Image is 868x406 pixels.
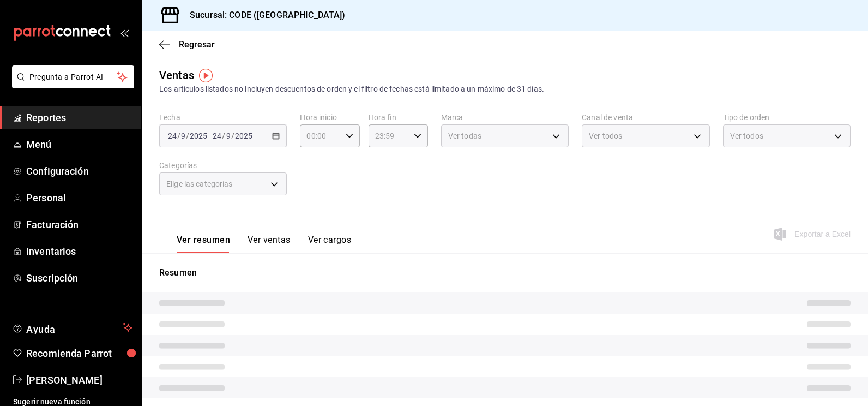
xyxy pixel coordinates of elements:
span: Suscripción [26,271,132,285]
button: Regresar [159,39,215,50]
label: Fecha [159,114,287,121]
span: - [209,132,211,140]
span: Pregunta a Parrot AI [29,71,117,83]
span: Reportes [26,110,132,125]
span: / [186,132,189,140]
input: -- [212,132,222,140]
div: navigation tabs [177,235,351,253]
span: / [231,132,234,140]
label: Hora fin [369,114,428,121]
input: ---- [189,132,208,140]
input: ---- [234,132,253,140]
label: Categorías [159,162,287,169]
button: Ver cargos [308,235,352,253]
span: Elige las categorías [166,178,233,189]
label: Canal de venta [582,114,709,121]
span: Inventarios [26,244,132,259]
span: Ver todas [448,130,481,141]
input: -- [226,132,231,140]
span: [PERSON_NAME] [26,373,132,387]
span: / [177,132,180,140]
img: Tooltip marker [199,69,213,82]
a: Pregunta a Parrot AI [8,79,134,91]
div: Ventas [159,67,194,83]
span: / [222,132,225,140]
div: Los artículos listados no incluyen descuentos de orden y el filtro de fechas está limitado a un m... [159,83,851,95]
button: open_drawer_menu [120,28,129,37]
span: Facturación [26,217,132,232]
input: -- [167,132,177,140]
span: Personal [26,190,132,205]
button: Ver resumen [177,235,230,253]
label: Tipo de orden [723,114,851,121]
span: Ver todos [589,130,622,141]
button: Ver ventas [248,235,291,253]
span: Ayuda [26,321,118,334]
span: Ver todos [730,130,763,141]
span: Recomienda Parrot [26,346,132,361]
button: Pregunta a Parrot AI [12,65,134,88]
label: Hora inicio [300,114,359,121]
label: Marca [441,114,569,121]
span: Regresar [179,39,215,50]
p: Resumen [159,266,851,279]
h3: Sucursal: CODE ([GEOGRAPHIC_DATA]) [181,9,345,22]
input: -- [180,132,186,140]
span: Menú [26,137,132,152]
span: Configuración [26,164,132,178]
